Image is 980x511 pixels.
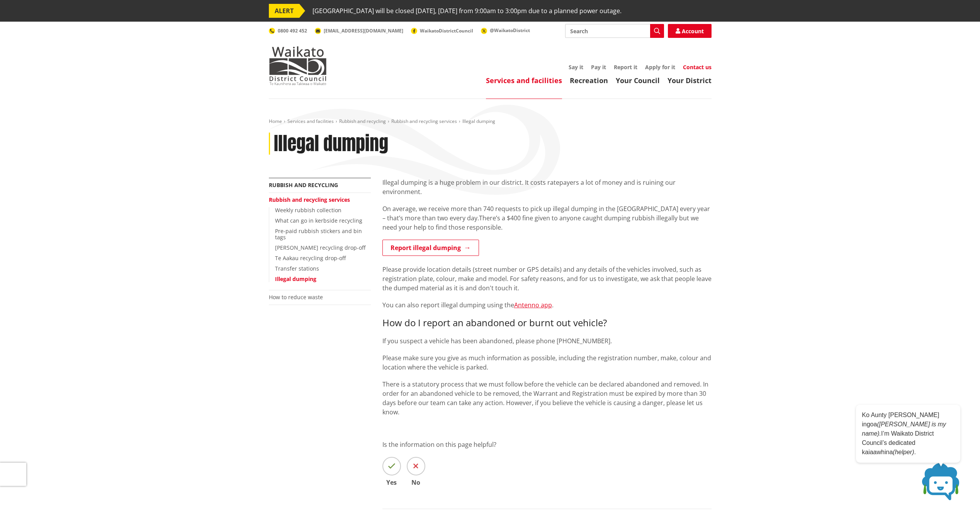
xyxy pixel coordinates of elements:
[490,27,530,34] span: @WaikatoDistrict
[382,353,712,372] p: Please make sure you give as much information as possible, including the registration number, mak...
[645,63,675,71] a: Apply for it
[382,317,712,329] h3: How do I report an abandoned or burnt out vehicle?
[616,76,660,85] a: Your Council
[514,301,552,309] a: Antenno app
[275,217,362,224] a: What can go in kerbside recycling
[569,63,583,71] a: Say it
[269,181,338,189] a: Rubbish and recycling
[411,27,473,34] a: WaikatoDistrictCouncil
[275,275,316,283] a: Illegal dumping
[862,411,955,457] p: Ko Aunty [PERSON_NAME] ingoa I’m Waikato District Council’s dedicated kaiaawhina .
[667,76,712,85] a: Your District
[382,440,712,449] p: Is the information on this page helpful?
[287,118,334,124] a: Services and facilities
[668,24,712,38] a: Account
[382,265,712,293] p: Please provide location details (street number or GPS details) and any details of the vehicles in...
[382,479,401,485] span: Yes
[269,118,282,124] a: Home
[269,118,712,125] nav: breadcrumb
[275,227,362,241] a: Pre-paid rubbish stickers and bin tags
[614,63,637,71] a: Report it
[269,46,327,85] img: Waikato District Council - Te Kaunihera aa Takiwaa o Waikato
[486,76,562,85] a: Services and facilities
[278,27,307,34] span: 0800 492 452
[269,196,350,203] a: Rubbish and recycling services
[382,204,712,232] p: On average, we receive more than 740 requests to pick up illegal dumping in the [GEOGRAPHIC_DATA]...
[683,63,712,71] a: Contact us
[382,214,699,232] span: There’s a $400 fine given to anyone caught dumping rubbish illegally but we need your help to fin...
[565,24,664,38] input: Search input
[462,118,495,124] span: Illegal dumping
[382,336,712,346] p: If you suspect a vehicle has been abandoned, please phone [PHONE_NUMBER].
[382,300,712,310] p: You can also report illegal dumping using the .
[382,240,479,256] a: Report illegal dumping
[315,27,403,34] a: [EMAIL_ADDRESS][DOMAIN_NAME]
[275,265,319,272] a: Transfer stations
[570,76,608,85] a: Recreation
[275,254,346,262] a: Te Aakau recycling drop-off
[382,178,712,196] p: Illegal dumping is a huge problem in our district. It costs ratepayers a lot of money and is ruin...
[269,4,299,18] span: ALERT
[275,206,341,214] a: Weekly rubbish collection
[275,244,365,251] a: [PERSON_NAME] recycling drop-off
[391,118,457,124] a: Rubbish and recycling services
[339,118,386,124] a: Rubbish and recycling
[269,293,323,301] a: How to reduce waste
[893,449,914,455] em: (helper)
[382,380,712,417] p: There is a statutory process that we must follow before the vehicle can be declared abandoned and...
[481,27,530,34] a: @WaikatoDistrict
[269,27,307,34] a: 0800 492 452
[862,421,946,437] em: ([PERSON_NAME] is my name).
[274,133,388,155] h1: Illegal dumping
[591,63,606,71] a: Pay it
[420,27,473,34] span: WaikatoDistrictCouncil
[407,479,425,485] span: No
[324,27,403,34] span: [EMAIL_ADDRESS][DOMAIN_NAME]
[313,4,622,18] span: [GEOGRAPHIC_DATA] will be closed [DATE], [DATE] from 9:00am to 3:00pm due to a planned power outage.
